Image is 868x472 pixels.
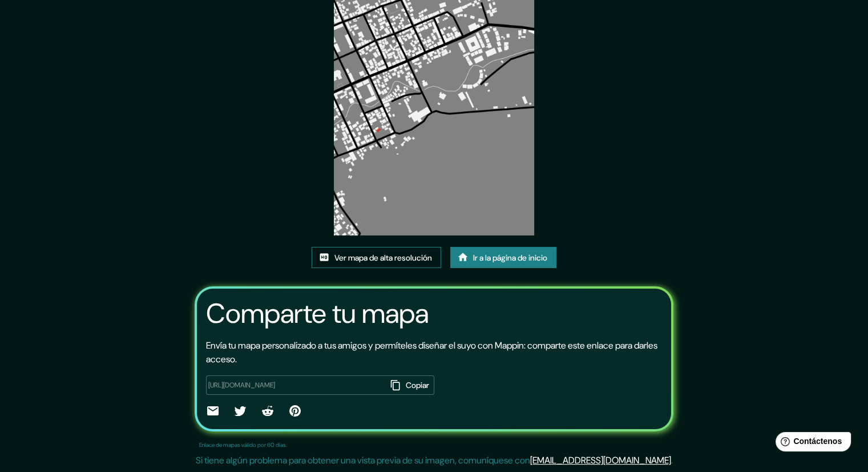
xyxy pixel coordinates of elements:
[671,454,673,466] font: .
[406,381,429,391] font: Copiar
[530,454,671,466] a: [EMAIL_ADDRESS][DOMAIN_NAME]
[766,427,855,459] iframe: Lanzador de widgets de ayuda
[473,253,547,263] font: Ir a la página de inicio
[196,454,530,466] font: Si tiene algún problema para obtener una vista previa de su imagen, comuníquese con
[206,295,429,331] font: Comparte tu mapa
[312,247,441,269] a: Ver mapa de alta resolución
[387,375,434,395] button: Copiar
[206,339,657,365] font: Envía tu mapa personalizado a tus amigos y permíteles diseñar el suyo con Mappin: comparte este e...
[450,247,556,269] a: Ir a la página de inicio
[199,441,287,449] font: Enlace de mapas válido por 60 días.
[334,253,432,263] font: Ver mapa de alta resolución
